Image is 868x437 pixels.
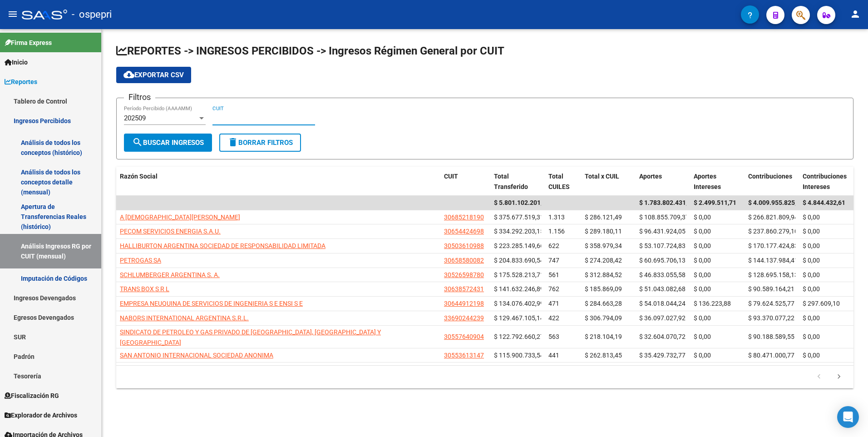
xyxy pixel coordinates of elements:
[694,242,711,249] span: $ 0,00
[803,285,820,293] span: $ 0,00
[694,199,736,206] span: $ 2.499.511,71
[748,173,792,180] span: Contribuciones
[494,300,544,307] span: $ 134.076.402,99
[124,91,155,104] h3: Filtros
[581,167,636,197] datatable-header-cell: Total x CUIL
[585,352,622,359] span: $ 262.813,45
[548,352,559,359] span: 441
[548,173,570,190] span: Total CUILES
[803,199,845,206] span: $ 4.844.432,61
[548,285,559,293] span: 762
[72,5,112,25] span: - ospepri
[494,214,544,221] span: $ 375.677.519,31
[444,242,484,249] span: 30503610988
[494,242,544,249] span: $ 223.285.149,66
[494,257,544,264] span: $ 204.833.690,54
[444,271,484,278] span: 30526598780
[748,314,794,322] span: $ 93.370.077,22
[694,285,711,293] span: $ 0,00
[694,352,711,359] span: $ 0,00
[494,173,528,190] span: Total Transferido
[444,173,458,180] span: CUIT
[636,167,690,197] datatable-header-cell: Aportes
[585,242,622,249] span: $ 358.979,34
[120,328,381,346] span: SINDICATO DE PETROLEO Y GAS PRIVADO DE [GEOGRAPHIC_DATA], [GEOGRAPHIC_DATA] Y [GEOGRAPHIC_DATA]
[585,314,622,322] span: $ 306.794,09
[748,228,798,235] span: $ 237.860.279,10
[444,214,484,221] span: 30685218190
[639,199,695,206] span: $ 1.783.802.431,22
[120,314,249,322] span: NABORS INTERNATIONAL ARGENTINA S.R.L.
[799,167,853,197] datatable-header-cell: Contribuciones Intereses
[548,242,559,249] span: 622
[830,372,848,382] a: go to next page
[548,257,559,264] span: 747
[803,257,820,264] span: $ 0,00
[639,242,686,249] span: $ 53.107.724,83
[690,167,745,197] datatable-header-cell: Aportes Intereses
[585,285,622,293] span: $ 185.869,09
[132,139,204,147] span: Buscar Ingresos
[120,173,158,180] span: Razón Social
[639,271,686,278] span: $ 46.833.055,58
[694,333,711,340] span: $ 0,00
[803,228,820,235] span: $ 0,00
[803,271,820,278] span: $ 0,00
[116,67,191,83] button: Exportar CSV
[548,333,559,340] span: 563
[585,333,622,340] span: $ 218.104,19
[5,38,52,48] span: Firma Express
[748,285,794,293] span: $ 90.589.164,21
[585,257,622,264] span: $ 274.208,42
[639,285,686,293] span: $ 51.043.082,68
[694,257,711,264] span: $ 0,00
[810,372,828,382] a: go to previous page
[132,137,143,148] mat-icon: search
[120,285,169,293] span: TRANS BOX S R L
[123,71,184,79] span: Exportar CSV
[444,333,484,340] span: 30557640904
[444,228,484,235] span: 30654424698
[120,271,220,278] span: SCHLUMBERGER ARGENTINA S. A.
[585,228,622,235] span: $ 289.180,11
[748,257,798,264] span: $ 144.137.984,41
[444,300,484,307] span: 30644912198
[5,410,77,420] span: Explorador de Archivos
[639,173,662,180] span: Aportes
[494,352,544,359] span: $ 115.900.733,54
[803,300,840,307] span: $ 297.609,10
[585,271,622,278] span: $ 312.884,52
[444,314,484,322] span: 33690244239
[748,300,794,307] span: $ 79.624.525,77
[850,9,861,20] mat-icon: person
[219,134,301,152] button: Borrar Filtros
[120,300,303,307] span: EMPRESA NEUQUINA DE SERVICIOS DE INGENIERIA S E ENSI S E
[803,352,820,359] span: $ 0,00
[748,333,794,340] span: $ 90.188.589,55
[494,285,544,293] span: $ 141.632.246,89
[444,285,484,293] span: 30638572431
[490,167,545,197] datatable-header-cell: Total Transferido
[120,242,325,249] span: HALLIBURTON ARGENTINA SOCIEDAD DE RESPONSABILIDAD LIMITADA
[639,333,686,340] span: $ 32.604.070,72
[124,114,146,122] span: 202509
[548,314,559,322] span: 422
[803,214,820,221] span: $ 0,00
[120,352,273,359] span: SAN ANTONIO INTERNACIONAL SOCIEDAD ANONIMA
[803,242,820,249] span: $ 0,00
[748,242,798,249] span: $ 170.177.424,83
[639,257,686,264] span: $ 60.695.706,13
[585,173,619,180] span: Total x CUIL
[803,314,820,322] span: $ 0,00
[803,333,820,340] span: $ 0,00
[694,214,711,221] span: $ 0,00
[120,257,161,264] span: PETROGAS SA
[803,173,847,190] span: Contribuciones Intereses
[639,228,686,235] span: $ 96.431.924,05
[227,137,238,148] mat-icon: delete
[639,300,686,307] span: $ 54.018.044,24
[120,214,240,221] span: A [DEMOGRAPHIC_DATA][PERSON_NAME]
[694,271,711,278] span: $ 0,00
[548,300,559,307] span: 471
[694,314,711,322] span: $ 0,00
